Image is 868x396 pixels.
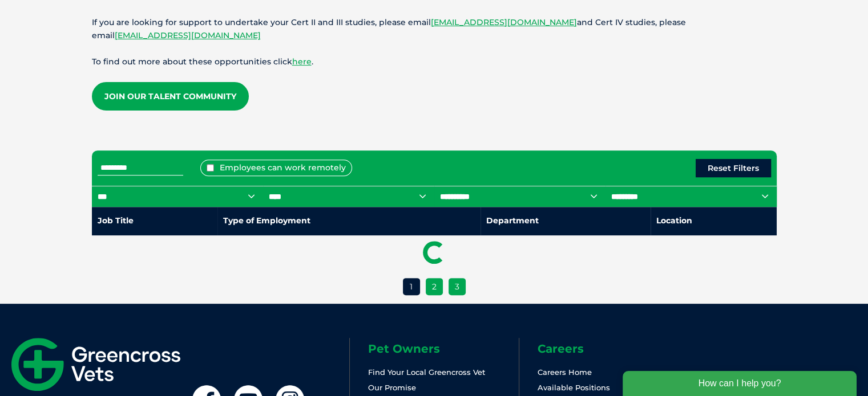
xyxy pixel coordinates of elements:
a: Available Positions [538,383,610,392]
button: 1 [403,278,420,295]
a: Careers Home [538,368,592,377]
input: Employees can work remotely [207,164,214,172]
label: Employees can work remotely [200,160,352,176]
h6: Careers [538,343,688,354]
nobr: Type of Employment [223,215,310,226]
button: Reset Filters [696,159,771,177]
button: 2 [426,278,443,295]
nobr: Department [486,215,539,226]
a: Our Promise [368,383,416,392]
a: Find Your Local Greencross Vet [368,368,485,377]
div: How can I help you? [7,7,241,32]
p: If you are looking for support to undertake your Cert II and III studies, please email and Cert I... [92,16,777,42]
a: Join our Talent Community [92,82,249,111]
p: To find out more about these opportunities click . [92,55,777,68]
nobr: Job Title [98,215,134,226]
a: here [292,56,312,67]
a: [EMAIL_ADDRESS][DOMAIN_NAME] [431,17,577,27]
h6: Pet Owners [368,343,518,354]
nobr: Location [656,215,692,226]
a: [EMAIL_ADDRESS][DOMAIN_NAME] [115,30,261,40]
button: 3 [449,278,466,295]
